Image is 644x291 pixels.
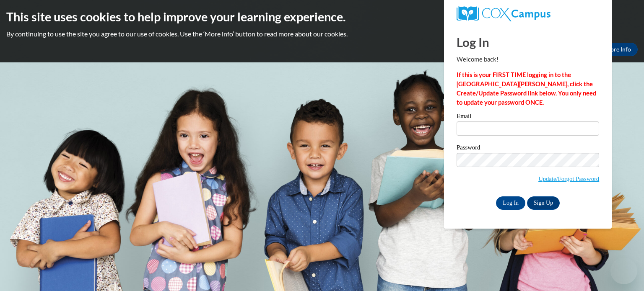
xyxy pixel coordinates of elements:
[457,144,599,153] label: Password
[457,33,599,51] h1: Log In
[457,6,551,21] img: COX Campus
[610,258,637,284] iframe: Button to launch messaging window
[6,29,638,39] p: By continuing to use the site you agree to our use of cookies. Use the ‘More info’ button to read...
[457,55,599,64] p: Welcome back!
[457,71,596,106] strong: If this is your FIRST TIME logging in to the [GEOGRAPHIC_DATA][PERSON_NAME], click the Create/Upd...
[496,196,525,210] input: Log In
[598,43,638,56] a: More Info
[538,175,599,182] a: Update/Forgot Password
[457,113,599,121] label: Email
[527,196,560,210] a: Sign Up
[6,8,638,25] h2: This site uses cookies to help improve your learning experience.
[457,6,599,21] a: COX Campus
